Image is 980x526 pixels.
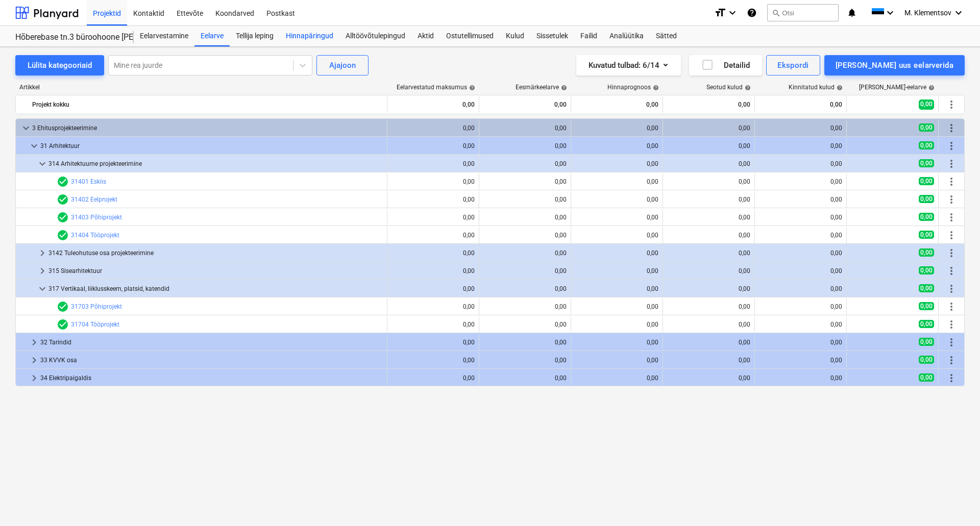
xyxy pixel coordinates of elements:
[57,318,69,331] span: Eelarvereal on 1 hinnapakkumist
[919,248,934,257] span: 0,00
[945,98,958,111] span: Rohkem tegevusi
[759,178,842,185] div: 0,00
[706,84,751,91] div: Seotud kulud
[32,96,383,113] div: Projekt kokku
[919,284,934,292] span: 0,00
[48,245,383,261] div: 3142 Tuleohutuse osa projekteerimine
[391,249,475,257] div: 0,00
[15,84,388,91] div: Artikkel
[40,370,383,386] div: 34 Elektripaigaldis
[316,55,369,76] button: Ajajoon
[759,357,842,364] div: 0,00
[772,9,780,17] span: search
[919,141,934,149] span: 0,00
[667,357,750,364] div: 0,00
[57,211,69,223] span: Eelarvereal on 1 hinnapakkumist
[945,140,958,152] span: Rohkem tegevusi
[576,55,681,76] button: Kuvatud tulbad:6/14
[391,196,475,203] div: 0,00
[530,26,574,46] a: Sissetulek
[40,334,383,350] div: 32 Tarindid
[483,321,567,328] div: 0,00
[945,211,958,223] span: Rohkem tegevusi
[516,84,567,91] div: Eesmärkeelarve
[667,142,750,149] div: 0,00
[71,303,122,310] a: 31703 Põhiprojekt
[483,142,567,149] div: 0,00
[667,321,750,328] div: 0,00
[483,178,567,185] div: 0,00
[945,283,958,295] span: Rohkem tegevusi
[36,158,48,170] span: keyboard_arrow_down
[329,59,356,72] div: Ajajoon
[57,193,69,206] span: Eelarvereal on 1 hinnapakkumist
[28,372,40,384] span: keyboard_arrow_right
[483,285,567,292] div: 0,00
[71,232,119,239] a: 31404 Tööprojekt
[48,263,383,279] div: 315 Sisearhitektuur
[919,195,934,203] span: 0,00
[28,354,40,366] span: keyboard_arrow_right
[701,59,750,72] div: Detailid
[919,231,934,239] span: 0,00
[20,122,32,134] span: keyboard_arrow_down
[919,356,934,364] span: 0,00
[884,7,896,19] i: keyboard_arrow_down
[28,140,40,152] span: keyboard_arrow_down
[759,196,842,203] div: 0,00
[575,321,658,328] div: 0,00
[28,336,40,348] span: keyboard_arrow_right
[759,214,842,221] div: 0,00
[847,7,857,19] i: notifications
[650,26,683,46] div: Sätted
[945,176,958,188] span: Rohkem tegevusi
[391,321,475,328] div: 0,00
[40,352,383,368] div: 33 KVVK osa
[575,124,658,132] div: 0,00
[575,178,658,185] div: 0,00
[919,320,934,328] span: 0,00
[919,373,934,382] span: 0,00
[483,214,567,221] div: 0,00
[759,249,842,257] div: 0,00
[667,374,750,382] div: 0,00
[603,26,650,46] a: Analüütika
[667,178,750,185] div: 0,00
[919,266,934,274] span: 0,00
[32,120,383,136] div: 3 Ehitusprojekteerimine
[945,372,958,384] span: Rohkem tegevusi
[945,193,958,206] span: Rohkem tegevusi
[483,303,567,310] div: 0,00
[230,26,280,46] a: Tellija leping
[483,374,567,382] div: 0,00
[919,338,934,346] span: 0,00
[36,283,48,295] span: keyboard_arrow_down
[483,96,567,113] div: 0,00
[483,357,567,364] div: 0,00
[919,99,934,109] span: 0,00
[280,26,339,46] div: Hinnapäringud
[48,156,383,172] div: 314 Arhitektuurne projekteerimine
[57,229,69,241] span: Eelarvereal on 1 hinnapakkumist
[57,300,69,313] span: Eelarvereal on 1 hinnapakkumist
[397,84,475,91] div: Eelarvestatud maksumus
[483,339,567,346] div: 0,00
[575,339,658,346] div: 0,00
[759,303,842,310] div: 0,00
[759,339,842,346] div: 0,00
[440,26,500,46] a: Ostutellimused
[134,26,194,46] a: Eelarvestamine
[574,26,603,46] div: Failid
[71,214,122,221] a: 31403 Põhiprojekt
[391,374,475,382] div: 0,00
[767,4,839,21] button: Otsi
[71,196,117,203] a: 31402 Eelprojekt
[667,232,750,239] div: 0,00
[945,318,958,331] span: Rohkem tegevusi
[391,124,475,132] div: 0,00
[391,303,475,310] div: 0,00
[575,214,658,221] div: 0,00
